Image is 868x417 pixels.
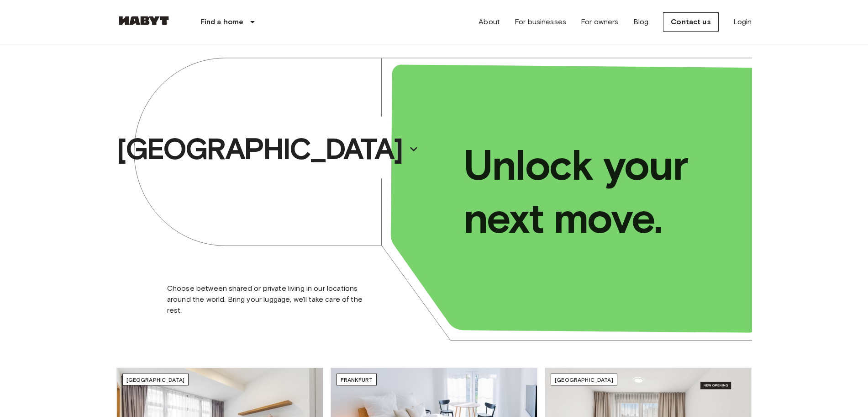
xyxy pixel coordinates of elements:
[167,284,363,315] font: Choose between shared or private living in our locations around the world. Bring your luggage, we...
[515,17,566,26] font: For businesses
[671,17,711,26] font: Contact us
[341,376,373,383] font: Frankfurt
[633,16,649,27] a: Blog
[479,16,500,27] a: About
[116,131,402,167] font: [GEOGRAPHIC_DATA]
[663,12,719,32] a: Contact us
[515,16,566,27] a: For businesses
[463,139,688,244] font: Unlock your next move.
[633,17,649,26] font: Blog
[479,17,500,26] font: About
[733,16,752,27] a: Login
[200,17,244,26] font: Find a home
[581,16,619,27] a: For owners
[116,16,171,25] img: Habyt
[581,17,619,26] font: For owners
[733,17,752,26] font: Login
[113,128,422,170] button: [GEOGRAPHIC_DATA]
[126,376,185,383] font: [GEOGRAPHIC_DATA]
[555,376,613,383] font: [GEOGRAPHIC_DATA]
